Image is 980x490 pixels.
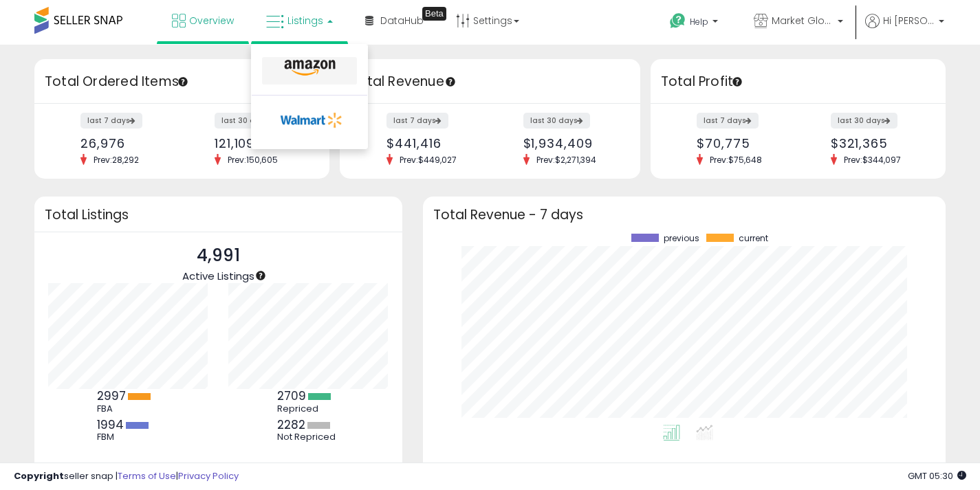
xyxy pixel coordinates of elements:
[118,469,176,482] a: Terms of Use
[277,388,306,404] b: 2709
[178,469,239,482] a: Privacy Policy
[14,469,64,482] strong: Copyright
[664,234,699,243] span: previous
[80,113,142,129] label: last 7 days
[433,210,935,220] h3: Total Revenue - 7 days
[350,72,630,91] h3: Total Revenue
[386,113,448,129] label: last 7 days
[883,14,935,27] span: Hi [PERSON_NAME]
[287,14,323,27] span: Listings
[739,234,768,243] span: current
[393,154,464,166] span: Prev: $449,027
[831,113,897,129] label: last 30 days
[277,416,305,433] b: 2282
[444,76,457,88] div: Tooltip anchor
[697,113,759,129] label: last 7 days
[277,403,339,414] div: Repriced
[386,136,479,151] div: $441,416
[669,12,686,30] i: Get Help
[182,269,254,283] span: Active Listings
[97,416,124,433] b: 1994
[697,136,787,151] div: $70,775
[254,269,267,282] div: Tooltip anchor
[45,210,392,220] h3: Total Listings
[530,154,603,166] span: Prev: $2,271,394
[14,470,239,483] div: seller snap | |
[277,432,339,443] div: Not Repriced
[661,72,935,91] h3: Total Profit
[908,469,966,482] span: 2025-10-12 05:30 GMT
[215,113,281,129] label: last 30 days
[221,154,285,166] span: Prev: 150,605
[45,72,319,91] h3: Total Ordered Items
[523,113,590,129] label: last 30 days
[380,14,424,27] span: DataHub
[97,388,126,404] b: 2997
[772,14,834,27] span: Market Global
[97,403,159,414] div: FBA
[837,154,908,166] span: Prev: $344,097
[831,136,922,151] div: $321,365
[177,76,189,88] div: Tooltip anchor
[97,432,159,443] div: FBM
[703,154,769,166] span: Prev: $75,648
[690,16,708,27] span: Help
[865,14,944,45] a: Hi [PERSON_NAME]
[87,154,146,166] span: Prev: 28,292
[215,136,305,151] div: 121,109
[523,136,616,151] div: $1,934,409
[731,76,743,88] div: Tooltip anchor
[422,7,446,21] div: Tooltip anchor
[80,136,171,151] div: 26,976
[182,243,254,269] p: 4,991
[189,14,234,27] span: Overview
[659,2,732,45] a: Help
